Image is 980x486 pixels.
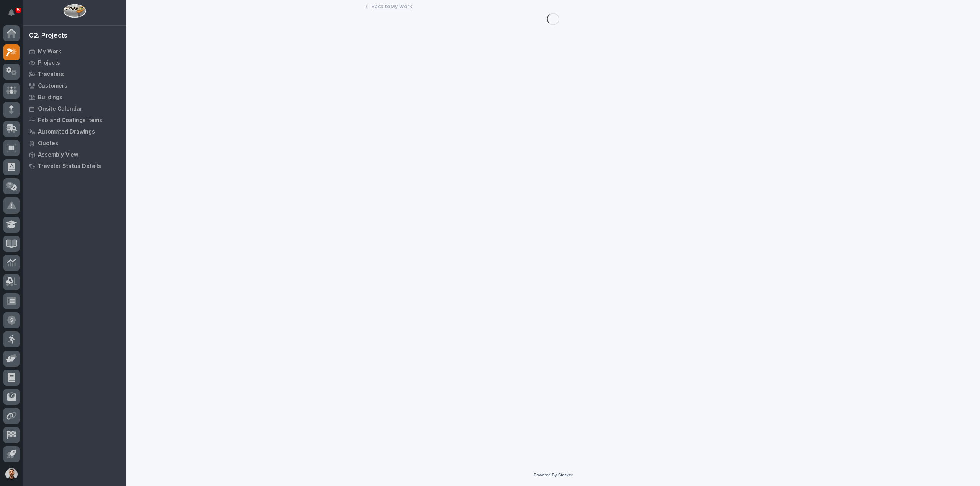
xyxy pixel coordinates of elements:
[38,60,60,67] p: Projects
[38,106,82,113] p: Onsite Calendar
[3,466,20,482] button: users-avatar
[23,160,126,172] a: Traveler Status Details
[10,9,20,21] div: Notifications5
[38,71,64,78] p: Travelers
[23,80,126,91] a: Customers
[38,117,102,124] p: Fab and Coatings Items
[23,46,126,57] a: My Work
[38,129,95,135] p: Automated Drawings
[38,140,58,147] p: Quotes
[38,163,101,170] p: Traveler Status Details
[63,4,86,18] img: Workspace Logo
[534,473,572,477] a: Powered By Stacker
[23,149,126,160] a: Assembly View
[23,57,126,68] a: Projects
[23,126,126,137] a: Automated Drawings
[38,83,67,90] p: Customers
[38,48,61,55] p: My Work
[38,152,78,158] p: Assembly View
[17,7,20,13] p: 5
[371,2,412,10] a: Back toMy Work
[23,114,126,126] a: Fab and Coatings Items
[23,103,126,114] a: Onsite Calendar
[23,137,126,149] a: Quotes
[23,68,126,80] a: Travelers
[38,94,62,101] p: Buildings
[23,91,126,103] a: Buildings
[3,5,20,21] button: Notifications
[29,32,67,40] div: 02. Projects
